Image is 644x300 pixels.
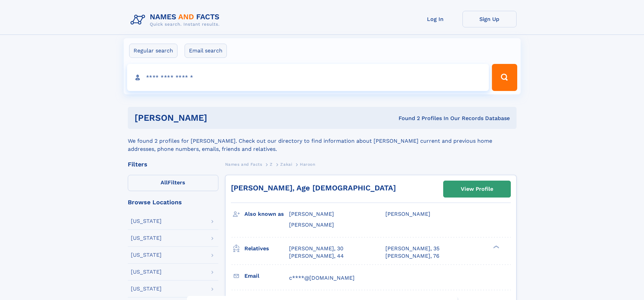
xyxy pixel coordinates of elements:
[128,129,517,153] div: We found 2 profiles for [PERSON_NAME]. Check out our directory to find information about [PERSON_...
[408,11,462,27] a: Log In
[127,64,489,91] input: search input
[128,161,218,167] div: Filters
[385,245,439,252] a: [PERSON_NAME], 35
[289,245,343,252] a: [PERSON_NAME], 30
[303,115,510,122] div: Found 2 Profiles In Our Records Database
[131,218,162,224] div: [US_STATE]
[385,211,430,217] span: [PERSON_NAME]
[244,208,289,220] h3: Also known as
[131,235,162,241] div: [US_STATE]
[280,162,292,167] span: Zakai
[280,160,292,168] a: Zakai
[128,11,225,29] img: Logo Names and Facts
[270,162,273,167] span: Z
[225,160,262,168] a: Names and Facts
[135,114,303,122] h1: [PERSON_NAME]
[244,243,289,254] h3: Relatives
[161,179,168,186] span: All
[289,252,344,260] a: [PERSON_NAME], 44
[462,11,517,27] a: Sign Up
[128,175,218,191] label: Filters
[185,44,227,58] label: Email search
[492,245,500,249] div: ❯
[461,181,493,197] div: View Profile
[444,181,510,197] a: View Profile
[244,270,289,282] h3: Email
[385,252,439,260] a: [PERSON_NAME], 76
[289,211,334,217] span: [PERSON_NAME]
[131,269,162,275] div: [US_STATE]
[129,44,177,58] label: Regular search
[492,64,517,91] button: Search Button
[270,160,273,168] a: Z
[128,199,218,205] div: Browse Locations
[289,222,334,228] span: [PERSON_NAME]
[131,252,162,258] div: [US_STATE]
[300,162,315,167] span: Haroon
[231,184,396,192] a: [PERSON_NAME], Age [DEMOGRAPHIC_DATA]
[131,286,162,292] div: [US_STATE]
